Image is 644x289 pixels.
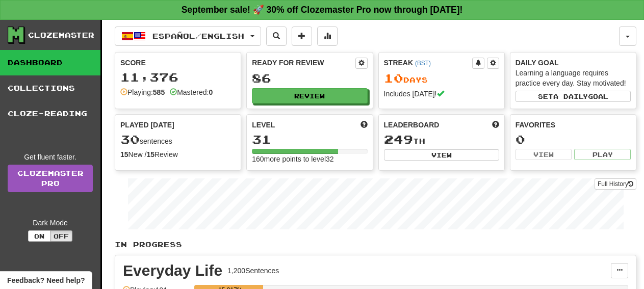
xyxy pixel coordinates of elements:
[516,68,631,88] div: Learning a language requires practice every day. Stay motivated!
[574,149,631,160] button: Play
[317,27,338,46] button: More stats
[384,120,440,130] span: Leaderboard
[516,91,631,102] button: Seta dailygoal
[120,58,236,68] div: Score
[252,154,367,164] div: 160 more points to level 32
[252,133,367,146] div: 31
[120,149,236,160] div: New / Review
[384,89,499,99] div: Includes [DATE]!
[415,60,431,67] a: (BST)
[8,218,93,228] div: Dark Mode
[252,72,367,85] div: 86
[170,87,213,97] div: Mastered:
[252,58,355,68] div: Ready for Review
[516,58,631,68] div: Daily Goal
[516,133,631,146] div: 0
[516,149,572,160] button: View
[227,266,279,276] div: 1,200 Sentences
[146,150,154,159] strong: 15
[384,72,499,85] div: Day s
[595,178,636,190] button: Full History
[115,27,261,46] button: Español/English
[384,71,403,85] span: 10
[182,5,463,15] strong: September sale! 🚀 30% off Clozemaster Pro now through [DATE]!
[120,87,165,97] div: Playing:
[120,133,236,146] div: sentences
[553,93,588,100] span: a daily
[384,133,499,146] div: th
[123,263,222,278] div: Everyday Life
[153,88,165,96] strong: 585
[120,120,174,130] span: Played [DATE]
[152,32,244,40] span: Español / English
[360,120,368,130] span: Score more points to level up
[8,152,93,162] div: Get fluent faster.
[384,149,499,161] button: View
[28,230,50,242] button: On
[120,132,140,146] span: 30
[516,120,631,130] div: Favorites
[252,88,367,103] button: Review
[384,132,413,146] span: 249
[292,27,312,46] button: Add sentence to collection
[252,120,275,130] span: Level
[492,120,499,130] span: This week in points, UTC
[28,30,94,40] div: Clozemaster
[115,240,636,250] p: In Progress
[7,275,85,285] span: Open feedback widget
[209,88,213,96] strong: 0
[120,150,128,159] strong: 15
[8,165,93,192] a: ClozemasterPro
[266,27,287,46] button: Search sentences
[50,230,72,242] button: Off
[120,71,236,84] div: 11,376
[384,58,472,68] div: Streak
